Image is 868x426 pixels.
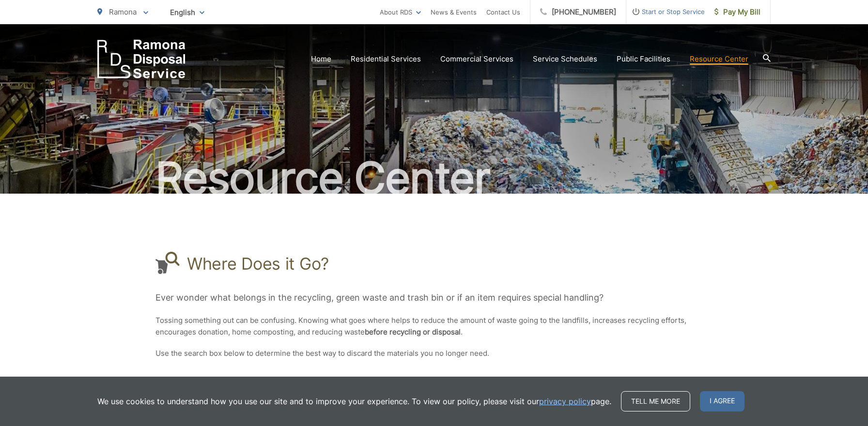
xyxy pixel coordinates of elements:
[700,391,744,411] span: I agree
[163,4,212,21] span: English
[539,396,591,407] a: privacy policy
[187,254,329,274] h1: Where Does it Go?
[97,40,186,78] a: EDCD logo. Return to the homepage.
[431,6,477,18] a: News & Events
[365,327,461,336] strong: before recycling or disposal
[380,6,421,18] a: About RDS
[714,6,760,18] span: Pay My Bill
[617,53,670,65] a: Public Facilities
[155,348,713,359] p: Use the search box below to determine the best way to discard the materials you no longer need.
[533,53,597,65] a: Service Schedules
[690,53,748,65] a: Resource Center
[351,53,421,65] a: Residential Services
[486,6,520,18] a: Contact Us
[97,154,771,202] h2: Resource Center
[621,391,690,411] a: Tell me more
[155,315,713,338] p: Tossing something out can be confusing. Knowing what goes where helps to reduce the amount of was...
[311,53,331,65] a: Home
[440,53,513,65] a: Commercial Services
[97,396,611,407] p: We use cookies to understand how you use our site and to improve your experience. To view our pol...
[155,290,713,305] p: Ever wonder what belongs in the recycling, green waste and trash bin or if an item requires speci...
[109,7,137,16] span: Ramona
